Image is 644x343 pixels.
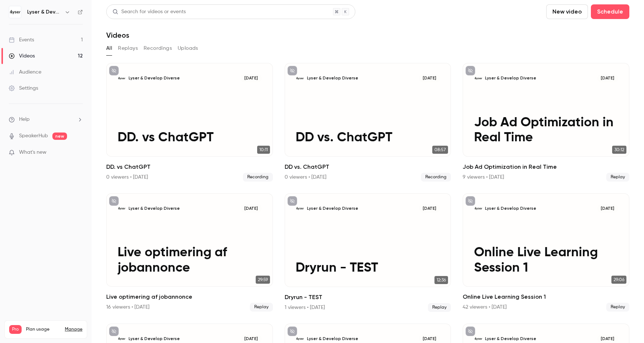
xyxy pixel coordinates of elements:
span: [DATE] [419,335,440,343]
div: 42 viewers • [DATE] [463,303,507,311]
span: [DATE] [241,335,262,343]
div: Audience [9,68,41,76]
span: [DATE] [419,204,440,213]
button: Uploads [178,42,198,54]
a: Online Live Learning Session 1Lyser & Develop Diverse[DATE]Online Live Learning Session 129:06Onl... [463,193,629,312]
p: Job Ad Optimization in Real Time [474,115,618,145]
span: 12:36 [434,276,448,284]
li: Live optimering af jobannonce [106,193,273,312]
img: Lyser & Develop Diverse [9,6,21,18]
div: Events [9,36,34,44]
li: help-dropdown-opener [9,116,83,123]
p: Online Live Learning Session 1 [474,245,618,275]
span: Recording [421,173,451,182]
h2: Live optimering af jobannonce [106,292,273,301]
p: Lyser & Develop Diverse [307,336,358,342]
span: Recording [243,173,273,182]
span: [DATE] [597,74,618,83]
p: Lyser & Develop Diverse [485,206,536,212]
span: [DATE] [597,204,618,213]
section: Videos [106,4,629,339]
p: Lyser & Develop Diverse [485,75,536,81]
a: SpeakerHub [19,132,48,140]
span: 10:11 [257,146,270,154]
a: Live optimering af jobannonceLyser & Develop Diverse[DATE]Live optimering af jobannonce29:59Live ... [106,193,273,312]
div: 9 viewers • [DATE] [463,174,504,181]
button: All [106,42,112,54]
span: [DATE] [597,335,618,343]
a: Manage [65,327,82,332]
li: Job Ad Optimization in Real Time [463,63,629,182]
img: DD vs. ChatGPT [296,74,304,83]
span: What's new [19,149,47,156]
div: Settings [9,85,38,92]
span: 30:12 [612,146,626,154]
div: 0 viewers • [DATE] [106,174,148,181]
li: Online Live Learning Session 1 [463,193,629,312]
h1: Videos [106,31,129,40]
h2: DD. vs ChatGPT [106,163,273,171]
button: Schedule [591,4,629,19]
p: Lyser & Develop Diverse [129,206,180,212]
span: Replay [250,303,273,312]
a: Dryrun - TESTLyser & Develop Diverse[DATE]Dryrun - TEST12:36Dryrun - TEST1 viewers • [DATE]Replay [285,193,451,312]
span: 29:06 [611,276,626,284]
p: Lyser & Develop Diverse [485,336,536,342]
img: Candidate screening hacks to find the best match every time [474,335,482,343]
span: 29:59 [256,276,270,284]
button: New video [546,4,588,19]
button: unpublished [466,66,475,75]
iframe: Noticeable Trigger [74,149,83,156]
span: [DATE] [419,74,440,83]
span: [DATE] [241,74,262,83]
button: unpublished [466,327,475,336]
button: unpublished [288,66,297,75]
img: Dryrun - TEST [296,204,304,213]
a: Job Ad Optimization in Real TimeLyser & Develop Diverse[DATE]Job Ad Optimization in Real Time30:1... [463,63,629,182]
p: DD vs. ChatGPT [296,130,440,145]
img: Live Demo of Develop Diverse [296,335,304,343]
p: Lyser & Develop Diverse [129,336,180,342]
p: DD. vs ChatGPT [118,130,262,145]
span: Replay [606,303,629,312]
p: Dryrun - TEST [296,261,440,276]
li: DD. vs ChatGPT [106,63,273,182]
div: 0 viewers • [DATE] [285,174,326,181]
div: Videos [9,52,35,60]
img: Online Live Learning Session 1 [474,204,482,213]
button: Replays [118,42,138,54]
span: Replay [428,303,451,312]
h2: Online Live Learning Session 1 [463,292,629,301]
p: Lyser & Develop Diverse [307,75,358,81]
img: Dryrun - TEST [118,335,126,343]
a: DD. vs ChatGPTLyser & Develop Diverse[DATE]DD. vs ChatGPT10:11DD. vs ChatGPT0 viewers • [DATE]Rec... [106,63,273,182]
button: unpublished [288,327,297,336]
span: [DATE] [241,204,262,213]
span: new [52,133,67,140]
div: 1 viewers • [DATE] [285,304,325,311]
img: Job Ad Optimization in Real Time [474,74,482,83]
img: DD. vs ChatGPT [118,74,126,83]
h2: Dryrun - TEST [285,293,451,302]
span: Replay [606,173,629,182]
h2: DD vs. ChatGPT [285,163,451,171]
p: Lyser & Develop Diverse [307,206,358,212]
h2: Job Ad Optimization in Real Time [463,163,629,171]
span: Help [19,116,30,123]
div: Search for videos or events [112,8,186,16]
span: 08:57 [432,146,448,154]
li: DD vs. ChatGPT [285,63,451,182]
button: unpublished [288,196,297,206]
button: unpublished [109,66,119,75]
h6: Lyser & Develop Diverse [27,8,62,16]
li: Dryrun - TEST [285,193,451,312]
button: unpublished [109,327,119,336]
button: Recordings [144,42,172,54]
p: Live optimering af jobannonce [118,245,262,275]
a: DD vs. ChatGPTLyser & Develop Diverse[DATE]DD vs. ChatGPT08:57DD vs. ChatGPT0 viewers • [DATE]Rec... [285,63,451,182]
div: 16 viewers • [DATE] [106,303,149,311]
button: unpublished [109,196,119,206]
span: Plan usage [26,327,60,332]
img: Live optimering af jobannonce [118,204,126,213]
button: unpublished [466,196,475,206]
